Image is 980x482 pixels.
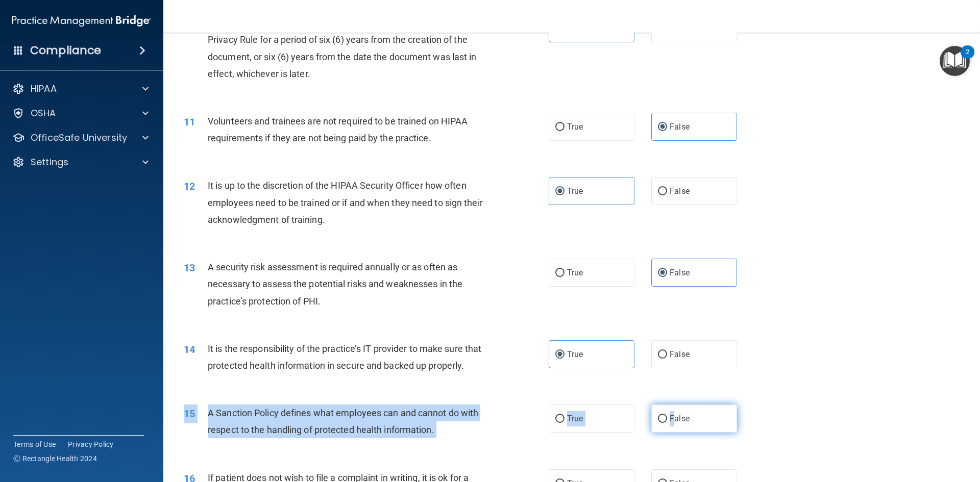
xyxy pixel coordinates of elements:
[567,186,583,196] span: True
[68,439,114,449] a: Privacy Policy
[12,83,149,95] a: HIPAA
[184,343,195,356] span: 14
[12,156,149,168] a: Settings
[31,156,68,168] p: Settings
[208,180,483,224] span: It is up to the discretion of the HIPAA Security Officer how often employees need to be trained o...
[567,414,583,423] span: True
[31,132,127,144] p: OfficeSafe University
[184,408,195,420] span: 15
[567,268,583,277] span: True
[30,43,101,58] h4: Compliance
[208,408,478,435] span: A Sanction Policy defines what employees can and cannot do with respect to the handling of protec...
[208,343,481,371] span: It is the responsibility of the practice’s IT provider to make sure that protected health informa...
[658,415,667,423] input: False
[208,17,481,79] span: The practice is required to retain documents required by the HIPAA Privacy Rule for a period of s...
[208,262,462,306] span: A security risk assessment is required annually or as often as necessary to assess the potential ...
[12,132,149,144] a: OfficeSafe University
[184,262,195,274] span: 13
[658,123,667,131] input: False
[13,439,56,449] a: Terms of Use
[555,123,565,131] input: True
[658,269,667,277] input: False
[670,122,690,132] span: False
[670,349,690,359] span: False
[555,351,565,359] input: True
[13,453,97,464] span: Ⓒ Rectangle Health 2024
[31,107,56,119] p: OSHA
[670,186,690,196] span: False
[31,83,57,95] p: HIPAA
[670,414,690,423] span: False
[567,122,583,132] span: True
[966,52,969,65] div: 2
[670,268,690,277] span: False
[658,188,667,195] input: False
[208,116,468,143] span: Volunteers and trainees are not required to be trained on HIPAA requirements if they are not bein...
[555,188,565,195] input: True
[184,180,195,192] span: 12
[184,116,195,128] span: 11
[555,415,565,423] input: True
[658,351,667,359] input: False
[12,11,151,31] img: PMB logo
[555,269,565,277] input: True
[567,349,583,359] span: True
[940,46,970,76] button: Open Resource Center, 2 new notifications
[12,107,149,119] a: OSHA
